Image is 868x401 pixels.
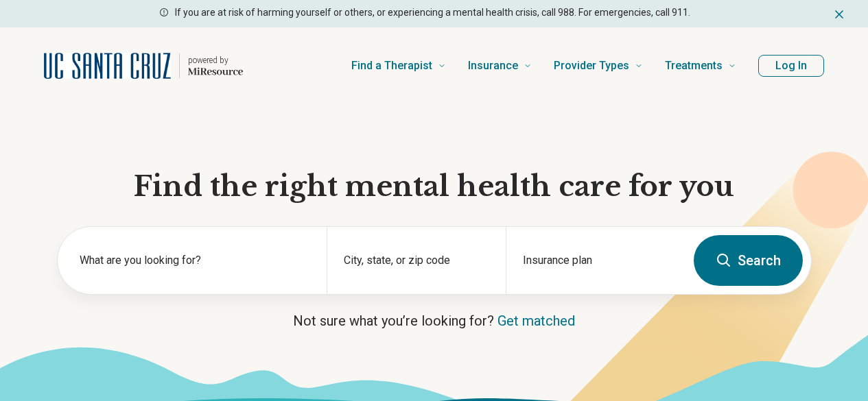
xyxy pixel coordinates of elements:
[175,5,690,20] p: If you are at risk of harming yourself or others, or experiencing a mental health crisis, call 98...
[351,56,432,75] span: Find a Therapist
[554,38,643,93] a: Provider Types
[665,38,736,93] a: Treatments
[665,56,723,75] span: Treatments
[497,313,575,329] a: Get matched
[188,55,243,66] p: powered by
[468,38,532,93] a: Insurance
[57,311,812,330] p: Not sure what you’re looking for?
[468,56,518,75] span: Insurance
[44,44,243,88] a: Home page
[554,56,629,75] span: Provider Types
[80,252,310,269] label: What are you looking for?
[351,38,446,93] a: Find a Therapist
[758,55,824,77] button: Log In
[57,169,812,204] h1: Find the right mental health care for you
[694,235,803,286] button: Search
[832,5,846,22] button: Dismiss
